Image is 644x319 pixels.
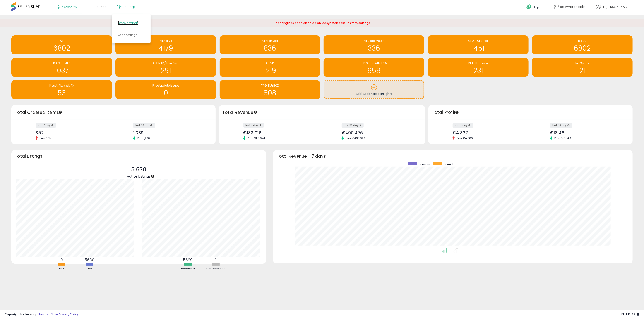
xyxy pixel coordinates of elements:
div: €133,016 [243,130,319,135]
b: 1 [215,257,216,263]
div: 352 [36,130,110,135]
span: Overview [62,5,77,9]
span: Prev: €119,074 [245,136,268,140]
span: TAG: BUYBOX [261,84,279,87]
span: Price Update Issues [152,84,179,87]
a: User settings [118,33,137,37]
h1: 53 [14,89,110,97]
b: 5630 [85,257,94,263]
span: current [444,162,453,166]
a: Hi [PERSON_NAME] [596,5,632,15]
h1: 231 [430,67,526,74]
h1: 6802 [14,45,110,52]
h1: 1451 [430,45,526,52]
h1: 808 [222,89,318,97]
a: Add Actionable Insights [324,81,424,98]
a: Help [523,1,547,15]
a: BB100 6802 [532,35,633,54]
h1: 836 [222,45,318,52]
span: DIFF <> Buybox [468,61,488,65]
h1: 0 [118,89,214,97]
a: All Archived 836 [220,35,320,54]
h3: Total Listings [15,155,263,158]
span: Repricing has been disabled on 'easynotebooks' in store settings [274,21,370,25]
h1: 6802 [534,45,630,52]
span: Hi [PERSON_NAME] [602,5,629,9]
span: Preset: Aktiv @MAX [49,84,74,87]
div: FBM [76,267,103,271]
div: €4,827 [453,130,527,135]
span: BB > MAP / kein BuyB [152,61,180,65]
a: Preset: Aktiv @MAX 53 [11,80,112,99]
span: Prev: €438,922 [344,136,367,140]
div: Tooltip anchor [455,110,459,114]
h3: Total Ordered Items [15,109,212,116]
span: BB100 [578,39,586,43]
label: last 30 days [133,123,155,128]
span: Add Actionable Insights [356,91,392,96]
div: €18,481 [550,130,625,135]
h1: 291 [118,67,214,74]
div: Tooltip anchor [58,110,62,114]
span: Prev: €13,540 [552,136,574,140]
span: Prev: 1,220 [135,136,152,140]
span: All Out Of Stock [468,39,488,43]
a: All Deactivated 336 [324,35,424,54]
span: Prev: €4,966 [455,136,475,140]
h3: Total Profit [432,109,629,116]
i: Get Help [526,4,532,10]
h1: 336 [326,45,422,52]
b: 0 [60,257,63,263]
span: Prev: 395 [38,136,53,140]
h1: 958 [326,67,422,74]
span: Active Listings [127,174,151,179]
a: TAG: BUYBOX 808 [220,80,320,99]
a: BB € >= MAP 1037 [11,58,112,77]
label: last 7 days [453,123,473,128]
a: BB>MIN 1219 [220,58,320,77]
span: previous [419,162,431,166]
a: All Out Of Stock 1451 [428,35,529,54]
a: BB Share 24h > 0% 958 [324,58,424,77]
div: €490,476 [342,130,417,135]
span: Listings [95,5,106,9]
h1: 21 [534,67,630,74]
label: last 30 days [550,123,572,128]
label: last 7 days [243,123,264,128]
div: FBA [48,267,75,271]
span: No Comp. [575,61,589,65]
h1: 4179 [118,45,214,52]
a: Price Update Issues 0 [115,80,216,99]
span: All Deactivated [364,39,384,43]
div: Tooltip anchor [253,110,257,114]
div: Repriced [174,267,202,271]
div: Not Repriced [202,267,229,271]
span: BB € >= MAP [53,61,70,65]
h1: 1037 [14,67,110,74]
h1: 1219 [222,67,318,74]
a: BB > MAP / kein BuyB 291 [115,58,216,77]
div: 1,389 [133,130,208,135]
a: All 6802 [11,35,112,54]
span: easynotebooks [560,5,586,9]
b: 5629 [183,257,193,263]
label: last 7 days [36,123,56,128]
span: BB>MIN [265,61,275,65]
a: Store settings [118,21,138,25]
span: All [60,39,63,43]
div: Tooltip anchor [151,174,155,178]
a: All Active 4179 [115,35,216,54]
span: All Active [160,39,172,43]
h3: Total Revenue - 7 days [276,155,629,158]
p: 5,630 [127,165,151,174]
h3: Total Revenue [222,109,422,116]
span: BB Share 24h > 0% [362,61,387,65]
label: last 30 days [342,123,364,128]
a: No Comp. 21 [532,58,633,77]
span: All Archived [262,39,278,43]
a: DIFF <> Buybox 231 [428,58,529,77]
span: Help [533,5,539,9]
